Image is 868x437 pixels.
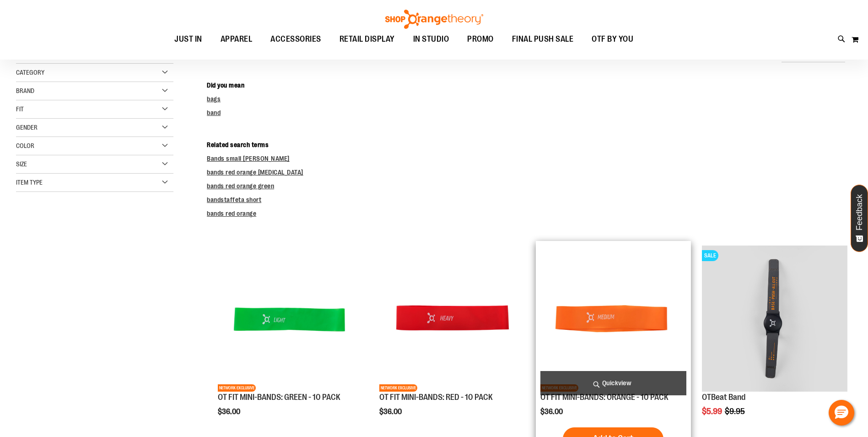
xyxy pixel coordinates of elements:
[540,408,564,416] span: $36.00
[16,160,27,168] span: Size
[404,29,458,50] a: IN STUDIO
[379,384,417,392] span: NETWORK EXCLUSIVE
[218,384,256,392] span: NETWORK EXCLUSIVE
[540,371,686,395] a: Quickview
[16,124,38,131] span: Gender
[207,155,290,162] a: Bands small [PERSON_NAME]
[855,194,864,230] span: Feedback
[379,393,493,402] a: OT FIT MINI-BANDS: RED - 10 PACK
[725,407,746,416] span: $9.95
[379,246,525,393] a: Product image for OT FIT MINI-BANDS: RED - 10 PACKNETWORK EXCLUSIVE
[165,29,211,50] a: JUST IN
[503,29,583,50] a: FINAL PUSH SALE
[207,210,256,217] a: bands red orange
[384,10,485,29] img: Shop Orangetheory
[829,400,854,426] button: Hello, have a question? Let’s chat.
[207,95,221,103] a: bags
[261,29,330,50] a: ACCESSORIES
[702,393,745,402] a: OTBeat Band
[582,29,642,50] a: OTF BY YOU
[270,29,321,49] span: ACCESSORIES
[467,29,494,49] span: PROMO
[851,185,868,252] button: Feedback - Show survey
[16,179,43,186] span: Item Type
[211,29,262,50] a: APPAREL
[218,246,363,391] img: Product image for OT FIT MINI-BANDS: GREEN - 10 PACK
[413,29,449,49] span: IN STUDIO
[207,109,221,116] a: band
[702,246,847,393] a: OTBeat BandSALE
[16,87,34,94] span: Brand
[16,105,24,113] span: Fit
[330,29,404,50] a: RETAIL DISPLAY
[512,29,574,49] span: FINAL PUSH SALE
[540,246,686,393] a: Product image for OT FIT MINI-BANDS: ORANGE - 10 PACKNETWORK EXCLUSIVE
[592,29,633,49] span: OTF BY YOU
[540,246,686,391] img: Product image for OT FIT MINI-BANDS: ORANGE - 10 PACK
[16,142,34,149] span: Color
[702,246,847,391] img: OTBeat Band
[207,196,261,203] a: bandstaffeta short
[379,408,403,416] span: $36.00
[207,81,852,90] dt: Did you mean
[207,169,303,176] a: bands red orange [MEDICAL_DATA]
[540,393,669,402] a: OT FIT MINI-BANDS: ORANGE - 10 PACK
[207,140,852,149] dt: Related search terms
[218,408,242,416] span: $36.00
[221,29,253,49] span: APPAREL
[16,69,44,76] span: Category
[702,250,718,261] span: SALE
[340,29,395,49] span: RETAIL DISPLAY
[207,182,274,190] a: bands red orange green
[379,246,525,391] img: Product image for OT FIT MINI-BANDS: RED - 10 PACK
[218,246,363,393] a: Product image for OT FIT MINI-BANDS: GREEN - 10 PACKNETWORK EXCLUSIVE
[218,393,340,402] a: OT FIT MINI-BANDS: GREEN - 10 PACK
[174,29,202,49] span: JUST IN
[702,407,723,416] span: $5.99
[458,29,503,50] a: PROMO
